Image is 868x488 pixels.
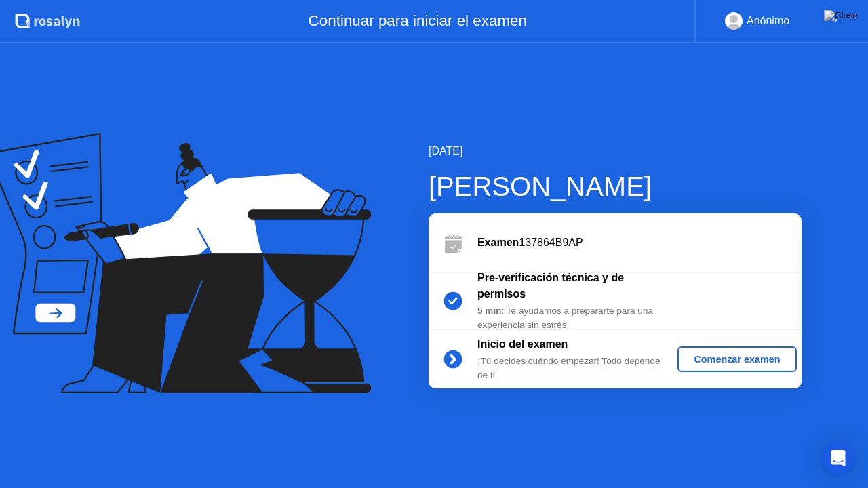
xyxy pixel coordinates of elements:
[677,346,796,372] button: Comenzar examen
[429,143,802,159] div: [DATE]
[683,354,791,365] div: Comenzar examen
[477,338,568,350] b: Inicio del examen
[477,304,673,332] div: : Te ayudamos a prepararte para una experiencia sin estrés
[429,166,802,207] div: [PERSON_NAME]
[747,12,789,30] div: Anónimo
[477,235,802,251] div: 137864B9AP
[477,272,624,300] b: Pre-verificación técnica y de permisos
[822,442,854,474] div: Open Intercom Messenger
[477,237,519,248] b: Examen
[477,306,502,316] b: 5 min
[824,10,858,21] img: Close
[477,354,673,382] div: ¡Tú decides cuándo empezar! Todo depende de ti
